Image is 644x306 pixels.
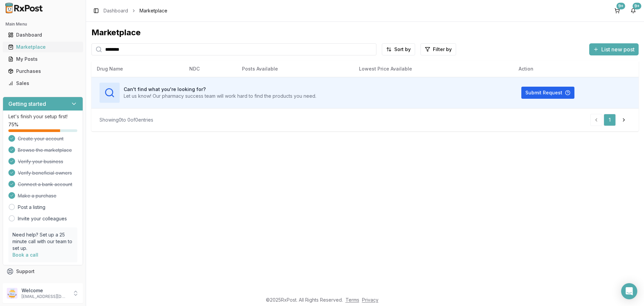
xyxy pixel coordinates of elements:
[18,215,67,222] a: Invite your colleagues
[18,204,45,211] a: Post a listing
[184,61,237,77] th: NDC
[433,46,452,53] span: Filter by
[99,117,153,123] div: Showing 0 to 0 of 0 entries
[3,42,83,52] button: Marketplace
[104,7,128,14] a: Dashboard
[8,44,78,50] div: Marketplace
[3,78,83,89] button: Sales
[362,297,378,303] a: Privacy
[139,7,167,14] span: Marketplace
[616,3,625,9] div: 9+
[124,86,316,93] h3: Can't find what you're looking for?
[589,43,639,55] button: List new post
[5,29,80,41] a: Dashboard
[22,294,68,299] p: [EMAIL_ADDRESS][DOMAIN_NAME]
[394,46,411,53] span: Sort by
[16,280,39,287] span: Feedback
[621,283,637,299] div: Open Intercom Messenger
[3,30,83,40] button: Dashboard
[8,32,78,38] div: Dashboard
[589,47,639,53] a: List new post
[8,68,78,75] div: Purchases
[8,100,46,108] h3: Getting started
[420,43,456,55] button: Filter by
[628,5,639,16] button: 9+
[5,21,80,27] h2: Main Menu
[5,77,80,89] a: Sales
[382,43,415,55] button: Sort by
[521,87,574,99] button: Submit Request
[617,114,631,126] a: Go to next page
[3,265,83,277] button: Support
[18,135,64,142] span: Create your account
[18,192,56,199] span: Make a purchase
[18,147,72,154] span: Browse the marketplace
[3,3,46,13] img: RxPost Logo
[3,66,83,77] button: Purchases
[18,158,63,165] span: Verify your business
[5,65,80,77] a: Purchases
[22,287,68,294] p: Welcome
[124,93,316,99] p: Let us know! Our pharmacy success team will work hard to find the products you need.
[601,45,635,53] span: List new post
[91,27,639,38] div: Marketplace
[91,61,184,77] th: Drug Name
[354,61,513,77] th: Lowest Price Available
[604,114,616,126] a: 1
[612,5,622,16] button: 9+
[8,113,77,120] p: Let's finish your setup first!
[346,297,359,303] a: Terms
[513,61,639,77] th: Action
[18,170,72,176] span: Verify beneficial owners
[8,80,78,87] div: Sales
[12,252,38,258] a: Book a call
[633,3,641,9] div: 9+
[104,7,167,14] nav: breadcrumb
[5,53,80,65] a: My Posts
[3,54,83,64] button: My Posts
[8,121,18,128] span: 75 %
[5,41,80,53] a: Marketplace
[7,288,17,299] img: User avatar
[18,181,72,188] span: Connect a bank account
[590,114,631,126] nav: pagination
[8,56,78,62] div: My Posts
[12,231,73,252] p: Need help? Set up a 25 minute call with our team to set up.
[3,277,83,290] button: Feedback
[237,61,353,77] th: Posts Available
